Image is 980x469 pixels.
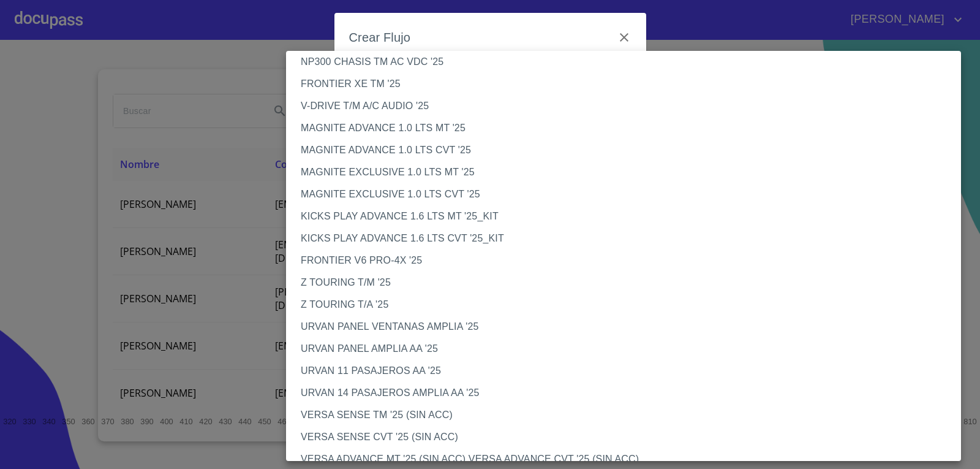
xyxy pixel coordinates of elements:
li: MAGNITE ADVANCE 1.0 LTS MT '25 [286,117,970,139]
li: VERSA SENSE CVT '25 (SIN ACC) [286,426,970,448]
li: URVAN PANEL AMPLIA AA '25 [286,338,970,360]
li: VERSA SENSE TM '25 (SIN ACC) [286,404,970,426]
li: URVAN PANEL VENTANAS AMPLIA '25 [286,316,970,338]
li: MAGNITE EXCLUSIVE 1.0 LTS CVT '25 [286,183,970,205]
li: Z TOURING T/A '25 [286,294,970,316]
li: KICKS PLAY ADVANCE 1.6 LTS MT '25_KIT [286,205,970,227]
li: URVAN 14 PASAJEROS AMPLIA AA '25 [286,382,970,404]
li: V-DRIVE T/M A/C AUDIO '25 [286,95,970,117]
li: URVAN 11 PASAJEROS AA '25 [286,360,970,382]
li: KICKS PLAY ADVANCE 1.6 LTS CVT '25_KIT [286,227,970,250]
li: MAGNITE ADVANCE 1.0 LTS CVT '25 [286,139,970,161]
li: Z TOURING T/M '25 [286,272,970,294]
li: NP300 CHASIS TM AC VDC '25 [286,51,970,73]
li: FRONTIER XE TM '25 [286,73,970,95]
li: FRONTIER V6 PRO-4X '25 [286,250,970,272]
li: MAGNITE EXCLUSIVE 1.0 LTS MT '25 [286,161,970,183]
